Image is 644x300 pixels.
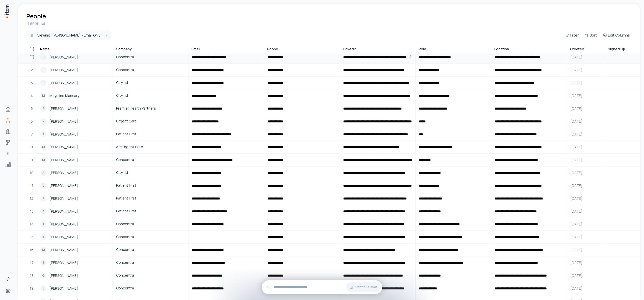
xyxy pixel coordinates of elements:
[583,32,599,39] button: Sort
[31,106,33,111] span: 5
[40,67,46,73] div: L
[113,90,188,102] a: Citymd
[49,54,78,60] span: [PERSON_NAME]
[3,286,13,296] a: Settings
[192,47,200,52] div: Email
[113,128,188,140] a: Patient First
[494,47,509,52] div: Location
[116,247,185,252] span: Concentra
[267,47,278,52] div: Phone
[49,286,78,291] span: [PERSON_NAME]
[49,106,78,111] span: [PERSON_NAME]
[37,231,112,243] a: A[PERSON_NAME]
[30,260,34,265] span: 17
[37,51,112,63] a: D[PERSON_NAME]
[3,160,13,170] a: Analytics
[40,93,46,99] div: M
[116,183,185,188] span: Patient First
[37,141,112,153] a: M[PERSON_NAME]
[113,180,188,192] a: Patient First
[37,257,112,269] a: B[PERSON_NAME]
[116,273,185,278] span: Concentra
[37,218,112,230] a: A[PERSON_NAME]
[31,80,33,86] span: 3
[37,103,112,115] a: P[PERSON_NAME]
[113,51,188,63] a: Concentra
[116,144,185,150] span: Afc Urgent Care
[40,106,46,112] div: P
[37,244,112,256] a: M[PERSON_NAME]
[3,138,13,148] a: Deals
[37,205,112,217] a: A[PERSON_NAME]
[113,115,188,127] a: Urgent Care
[49,119,78,124] span: [PERSON_NAME]
[113,141,188,153] a: Afc Urgent Care
[113,231,188,243] a: Concentra
[343,47,357,52] div: LinkedIn
[30,221,34,227] span: 14
[40,183,46,189] div: J
[113,103,188,115] a: Premier Health Partners
[590,33,597,38] span: Sort
[116,67,185,73] span: Concentra
[4,4,9,18] img: Item Brain Logo
[26,12,46,20] h1: People
[30,273,34,278] span: 18
[37,167,112,179] a: A[PERSON_NAME]
[570,47,584,52] div: Created
[49,93,79,98] span: Mayoline Mascary
[40,260,46,266] div: B
[49,157,78,163] span: [PERSON_NAME]
[116,234,185,240] span: Concentra
[40,247,46,253] div: M
[601,32,632,39] button: Edit Columns
[40,208,46,214] div: A
[49,196,78,201] span: [PERSON_NAME]
[37,270,112,282] a: G[PERSON_NAME]
[40,131,46,137] div: A
[116,285,185,291] span: Concentra
[116,54,185,60] span: Concentra
[113,154,188,166] a: Concentra
[113,64,188,76] a: Concentra
[113,257,188,269] a: Concentra
[31,93,33,98] span: 4
[30,170,34,176] span: 10
[40,118,46,124] div: K
[608,47,625,52] div: Signed Up
[116,47,132,52] div: Company
[49,170,78,176] span: [PERSON_NAME]
[40,285,46,291] div: E
[113,218,188,230] a: Concentra
[3,126,13,137] a: Companies
[37,77,112,89] a: P[PERSON_NAME]
[40,157,46,163] div: M
[113,282,188,294] a: Concentra
[30,247,34,253] span: 16
[30,183,33,188] span: 11
[113,205,188,217] a: Patient First
[116,93,185,98] span: Citymd
[355,285,377,289] span: Continue Chat
[40,195,46,202] div: R
[49,183,78,188] span: [PERSON_NAME]
[37,192,112,205] a: R[PERSON_NAME]
[37,90,112,102] a: MMayoline Mascary
[608,33,630,38] span: Edit Columns
[49,221,78,227] span: [PERSON_NAME]
[116,118,185,124] span: Urgent Care
[116,106,185,111] span: Premier Health Partners
[49,80,78,86] span: [PERSON_NAME]
[31,131,33,137] span: 7
[30,286,34,291] span: 19
[49,234,78,240] span: [PERSON_NAME]
[116,170,185,175] span: Citymd
[3,115,13,125] a: People
[116,221,185,227] span: Concentra
[570,33,579,38] span: Filter
[113,167,188,179] a: Citymd
[30,234,34,240] span: 15
[262,280,382,294] div: Continue Chat
[26,21,632,26] div: 11,669 total
[31,67,33,73] span: 2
